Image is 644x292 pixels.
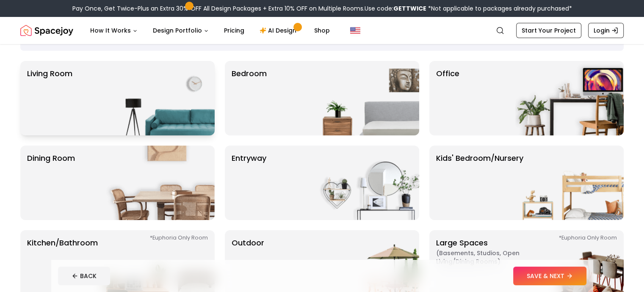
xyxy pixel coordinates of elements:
p: Bedroom [232,68,267,129]
p: Dining Room [27,152,75,213]
p: Kids' Bedroom/Nursery [436,152,523,213]
img: Dining Room [106,146,215,220]
span: ( Basements, Studios, Open living/dining rooms ) [436,249,542,266]
p: entryway [232,152,266,213]
a: Spacejoy [20,22,73,39]
a: Start Your Project [516,23,581,38]
p: Living Room [27,68,72,129]
button: How It Works [83,22,144,39]
img: Kids' Bedroom/Nursery [515,146,624,220]
img: Living Room [106,61,215,135]
button: BACK [58,267,110,285]
span: *Not applicable to packages already purchased* [426,4,572,13]
img: Spacejoy Logo [20,22,73,39]
a: Pricing [217,22,251,39]
img: Bedroom [311,61,419,135]
span: Use code: [365,4,426,13]
p: Office [436,68,459,129]
a: Login [588,23,624,38]
img: entryway [311,146,419,220]
button: Design Portfolio [146,22,216,39]
img: Office [515,61,624,135]
a: Shop [307,22,337,39]
button: SAVE & NEXT [513,267,586,285]
nav: Global [20,17,624,44]
b: GETTWICE [393,4,426,13]
nav: Main [83,22,337,39]
img: United States [350,25,360,36]
a: AI Design [253,22,306,39]
div: Pay Once, Get Twice-Plus an Extra 30% OFF All Design Packages + Extra 10% OFF on Multiple Rooms. [72,4,572,13]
